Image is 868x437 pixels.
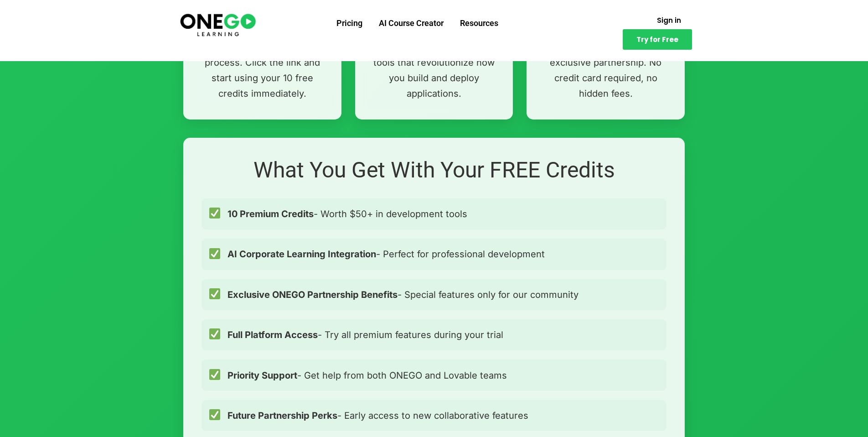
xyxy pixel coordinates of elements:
[657,17,681,24] span: Sign in
[227,289,398,300] strong: Exclusive ONEGO Partnership Benefits
[369,39,500,101] p: Experience cutting-edge AI tools that revolutionize how you build and deploy applications.
[623,29,692,50] a: Try for Free
[540,39,671,101] p: Completely free through our exclusive partnership. No credit card required, no hidden fees.
[227,249,376,260] strong: AI Corporate Learning Integration
[201,156,666,184] h2: What You Get With Your FREE Credits
[227,368,507,383] span: - Get help from both ONEGO and Lovable teams
[328,11,371,35] a: Pricing
[452,11,506,35] a: Resources
[227,370,297,381] strong: Priority Support
[371,11,452,35] a: AI Course Creator
[209,328,220,339] img: ✅
[227,247,545,261] span: - Perfect for professional development
[227,208,314,219] strong: 10 Premium Credits
[227,207,467,221] span: - Worth $50+ in development tools
[646,11,692,29] a: Sign in
[209,208,220,218] img: ✅
[227,328,503,342] span: - Try all premium features during your trial
[209,288,220,299] img: ✅
[209,409,220,420] img: ✅
[227,408,528,423] span: - Early access to new collaborative features
[636,36,678,43] span: Try for Free
[227,410,337,421] strong: Future Partnership Perks
[197,39,328,101] p: No waiting, no approval process. Click the link and start using your 10 free credits immediately.
[227,287,579,302] span: - Special features only for our community
[209,369,220,380] img: ✅
[209,248,220,259] img: ✅
[227,329,318,340] strong: Full Platform Access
